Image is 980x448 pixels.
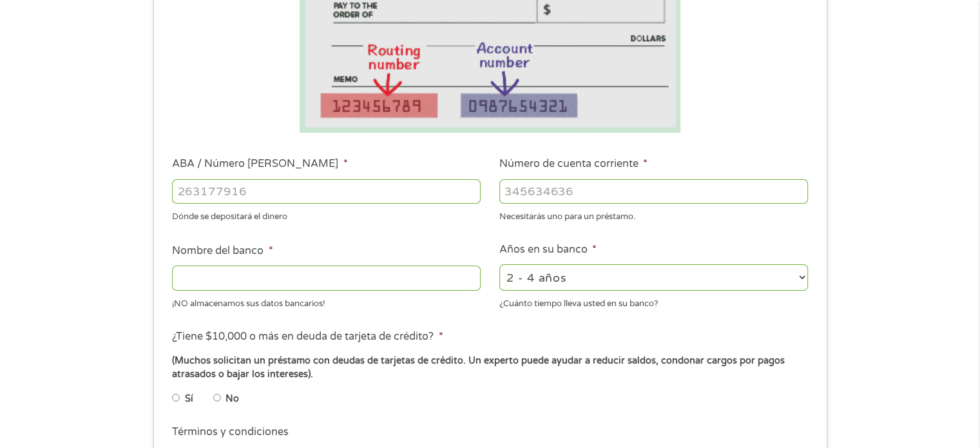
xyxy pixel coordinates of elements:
[172,157,338,170] font: ABA / Número [PERSON_NAME]
[172,179,481,204] input: 263177916
[172,425,289,438] font: Términos y condiciones
[499,157,639,170] font: Número de cuenta corriente
[185,393,193,404] font: Sí
[499,179,808,204] input: 345634636
[499,211,635,222] font: Necesitarás uno para un préstamo.
[172,244,264,257] font: Nombre del banco
[226,393,239,404] font: No
[172,211,287,222] font: Dónde se depositará el dinero
[499,298,658,309] font: ¿Cuánto tiempo lleva usted en su banco?
[172,330,434,343] font: ¿Tiene $10,000 o más en deuda de tarjeta de crédito?
[172,355,785,380] font: (Muchos solicitan un préstamo con deudas de tarjetas de crédito. Un experto puede ayudar a reduci...
[499,243,588,256] font: Años en su banco
[172,298,325,309] font: ¡NO almacenamos sus datos bancarios!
